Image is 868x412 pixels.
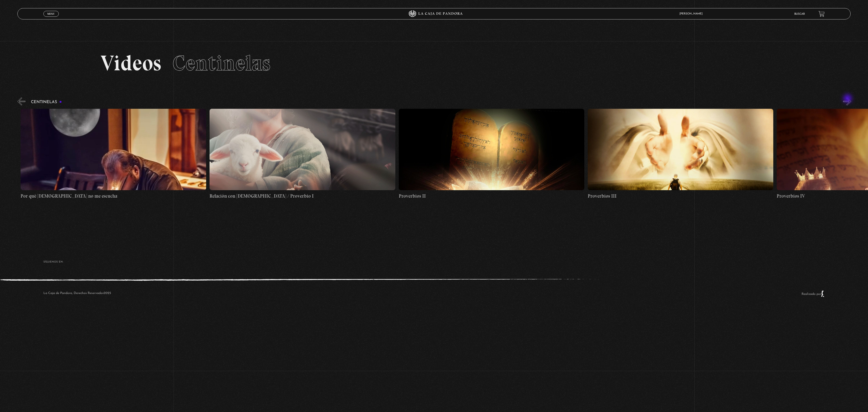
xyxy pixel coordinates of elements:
[399,192,584,200] h4: Proverbios II
[17,97,25,105] button: Previous
[399,109,584,200] a: Proverbios II
[43,290,111,297] p: La Caja de Pandora, Derechos Reservados 2025
[794,13,805,15] a: Buscar
[43,261,825,263] h4: SÍguenos en:
[31,100,62,104] h3: Centinelas
[21,192,206,200] h4: Por qué [DEMOGRAPHIC_DATA] no me escucha
[172,50,270,76] span: Centinelas
[21,109,206,200] a: Por qué [DEMOGRAPHIC_DATA] no me escucha
[588,192,773,200] h4: Proverbios III
[588,109,773,200] a: Proverbios III
[843,97,851,105] button: Next
[802,292,825,296] a: Realizado por
[210,192,395,200] h4: Relación con [DEMOGRAPHIC_DATA] / Proverbio I
[47,12,55,15] span: Menu
[818,11,825,17] a: View your shopping cart
[210,109,395,200] a: Relación con [DEMOGRAPHIC_DATA] / Proverbio I
[46,16,57,19] span: Cerrar
[677,12,707,15] span: [PERSON_NAME]
[101,52,767,74] h2: Videos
